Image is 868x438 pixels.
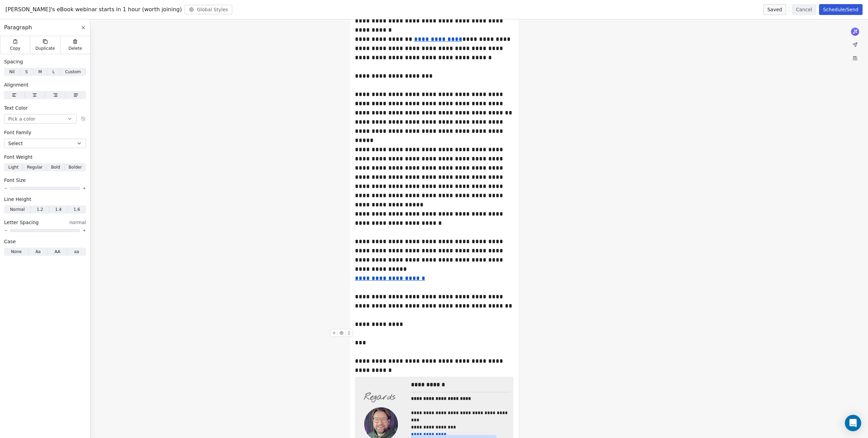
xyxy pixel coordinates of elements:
span: Normal [10,206,24,213]
span: Copy [10,46,20,51]
span: Bolder [69,164,82,170]
span: M [38,69,42,75]
span: None [11,249,21,255]
span: Regular [27,164,42,170]
span: Custom [65,69,81,75]
span: Font Size [4,177,26,184]
span: Spacing [4,58,23,65]
span: Duplicate [35,46,55,51]
span: L [52,69,55,75]
span: Letter Spacing [4,219,39,226]
div: Open Intercom Messenger [845,415,861,431]
button: Saved [763,4,786,15]
span: Case [4,238,16,245]
span: 1.6 [73,206,80,213]
span: Aa [35,249,41,255]
button: Cancel [792,4,816,15]
span: 1.4 [55,206,62,213]
span: Font Weight [4,154,33,160]
span: normal [69,219,86,226]
span: aa [74,249,79,255]
span: Line Height [4,196,31,203]
span: Paragraph [4,24,32,32]
button: Schedule/Send [819,4,863,15]
span: S [25,69,28,75]
span: Select [8,140,23,147]
span: Bold [51,164,60,170]
button: Pick a color [4,114,76,124]
span: Text Color [4,105,28,111]
span: AA [54,249,60,255]
span: Light [8,164,18,170]
span: Delete [69,46,82,51]
span: Font Family [4,129,31,136]
span: [PERSON_NAME]'s eBook webinar starts in 1 hour (worth joining) [5,5,182,14]
span: Nil [9,69,15,75]
span: 1.2 [37,206,43,213]
button: Global Styles [185,5,232,14]
span: Alignment [4,81,29,88]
